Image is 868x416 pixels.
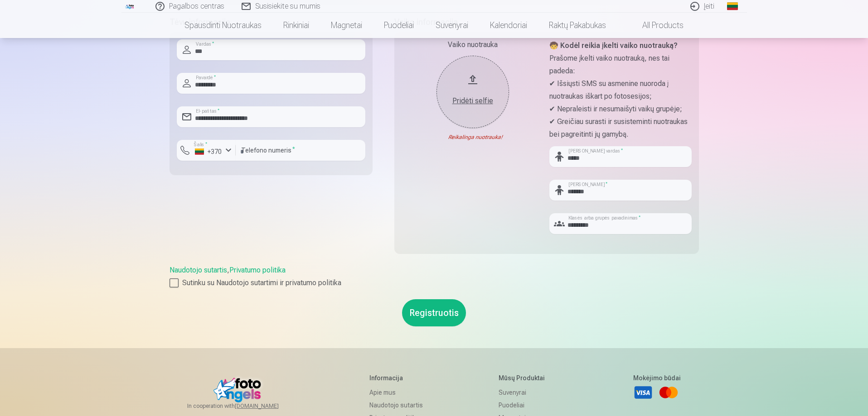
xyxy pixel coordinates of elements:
button: Pridėti selfie [436,56,509,128]
div: , [170,265,699,288]
p: ✔ Greičiau surasti ir susisteminti nuotraukas bei pagreitinti jų gamybą. [549,115,692,141]
a: Privatumo politika [229,266,286,274]
a: Suvenyrai [425,13,479,38]
p: ✔ Nepraleisti ir nesumaišyti vaikų grupėje; [549,103,692,115]
div: +370 [195,147,222,156]
div: Pridėti selfie [446,96,500,106]
a: Raktų pakabukas [538,13,617,38]
a: Naudotojo sutartis [369,399,430,411]
a: Puodeliai [373,13,425,38]
a: Suvenyrai [499,386,564,399]
a: Puodeliai [499,399,564,411]
a: Mastercard [659,383,679,402]
a: Naudotojo sutartis [170,266,227,274]
span: In cooperation with [187,402,301,410]
div: Reikalinga nuotrauka! [402,134,544,141]
button: Registruotis [402,299,466,326]
div: Vaiko nuotrauka [402,39,544,50]
h5: Informacija [369,373,430,383]
strong: 🧒 Kodėl reikia įkelti vaiko nuotrauką? [549,41,678,50]
a: Visa [633,383,653,402]
p: Prašome įkelti vaiko nuotrauką, nes tai padeda: [549,52,692,77]
button: Šalis*+370 [177,140,236,161]
a: Magnetai [320,13,373,38]
img: /fa2 [125,4,135,9]
a: Spausdinti nuotraukas [174,13,272,38]
h5: Mūsų produktai [499,373,564,383]
label: Sutinku su Naudotojo sutartimi ir privatumo politika [170,277,699,288]
a: Apie mus [369,386,430,399]
a: [DOMAIN_NAME] [235,402,301,410]
h5: Mokėjimo būdai [633,373,681,383]
a: Kalendoriai [479,13,538,38]
p: ✔ Išsiųsti SMS su asmenine nuoroda į nuotraukas iškart po fotosesijos; [549,77,692,103]
a: Rinkiniai [272,13,320,38]
label: Šalis [191,141,210,148]
a: All products [617,13,694,38]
